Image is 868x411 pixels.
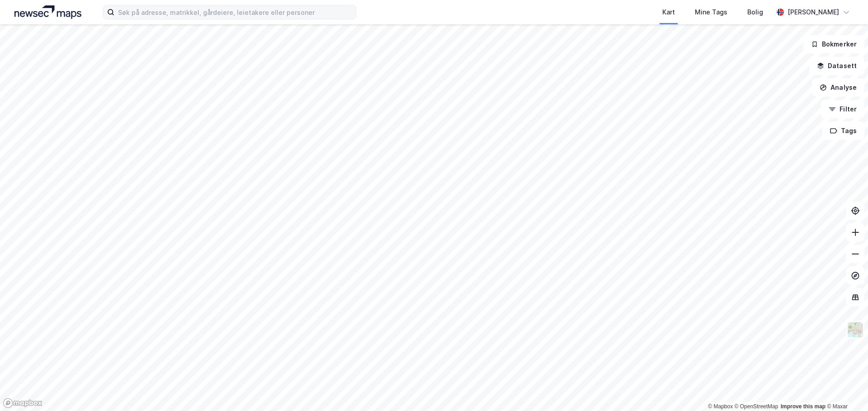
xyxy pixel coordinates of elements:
button: Filter [821,100,864,118]
img: logo.a4113a55bc3d86da70a041830d287a7e.svg [14,5,81,19]
button: Datasett [809,57,864,75]
a: Improve this map [781,403,826,410]
a: Mapbox homepage [3,398,42,408]
a: OpenStreetMap [735,403,778,410]
iframe: Chat Widget [823,368,868,411]
a: Mapbox [708,403,733,410]
div: Bolig [747,7,763,18]
div: [PERSON_NAME] [788,7,839,18]
button: Bokmerker [803,35,864,53]
button: Analyse [812,79,864,97]
div: Kart [662,7,675,18]
div: Mine Tags [695,7,727,18]
input: Søk på adresse, matrikkel, gårdeiere, leietakere eller personer [114,5,356,19]
img: Z [847,321,864,338]
button: Tags [822,122,864,140]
